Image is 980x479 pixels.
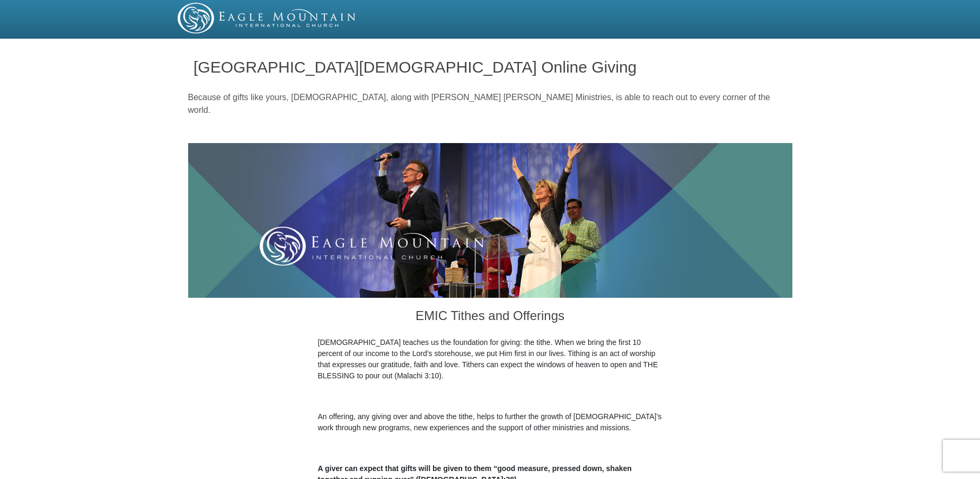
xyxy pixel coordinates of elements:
h3: EMIC Tithes and Offerings [318,298,663,337]
img: EMIC [178,3,357,33]
h1: [GEOGRAPHIC_DATA][DEMOGRAPHIC_DATA] Online Giving [193,58,787,76]
p: Because of gifts like yours, [DEMOGRAPHIC_DATA], along with [PERSON_NAME] [PERSON_NAME] Ministrie... [188,91,792,117]
p: An offering, any giving over and above the tithe, helps to further the growth of [DEMOGRAPHIC_DAT... [318,411,663,433]
p: [DEMOGRAPHIC_DATA] teaches us the foundation for giving: the tithe. When we bring the first 10 pe... [318,337,663,382]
